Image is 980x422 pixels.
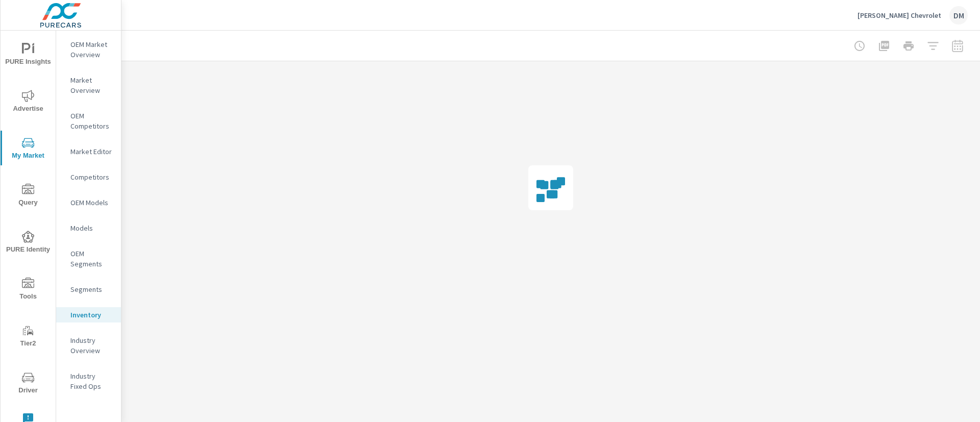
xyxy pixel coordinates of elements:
p: OEM Market Overview [70,39,113,60]
p: OEM Competitors [70,111,113,131]
p: Market Editor [70,146,113,157]
span: Tools [4,278,53,303]
div: Industry Fixed Ops [56,368,121,394]
div: Industry Overview [56,333,121,358]
p: Industry Overview [70,335,113,356]
p: OEM Models [70,197,113,208]
span: Advertise [4,90,53,115]
span: Query [4,184,53,209]
p: Industry Fixed Ops [70,371,113,391]
span: PURE Identity [4,231,53,256]
div: Inventory [56,307,121,322]
p: [PERSON_NAME] Chevrolet [857,11,941,20]
div: DM [949,6,968,24]
p: Competitors [70,172,113,182]
div: OEM Models [56,195,121,210]
div: OEM Competitors [56,108,121,134]
p: Segments [70,284,113,294]
p: Models [70,223,113,233]
p: Inventory [70,310,113,320]
span: Driver [4,371,53,396]
p: OEM Segments [70,249,113,269]
p: Market Overview [70,75,113,95]
div: OEM Segments [56,246,121,271]
div: Segments [56,282,121,297]
div: Market Editor [56,144,121,159]
div: Competitors [56,169,121,185]
div: OEM Market Overview [56,37,121,62]
span: Tier2 [4,325,53,350]
span: PURE Insights [4,43,53,68]
div: Models [56,220,121,236]
span: My Market [4,137,53,162]
div: Market Overview [56,72,121,98]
